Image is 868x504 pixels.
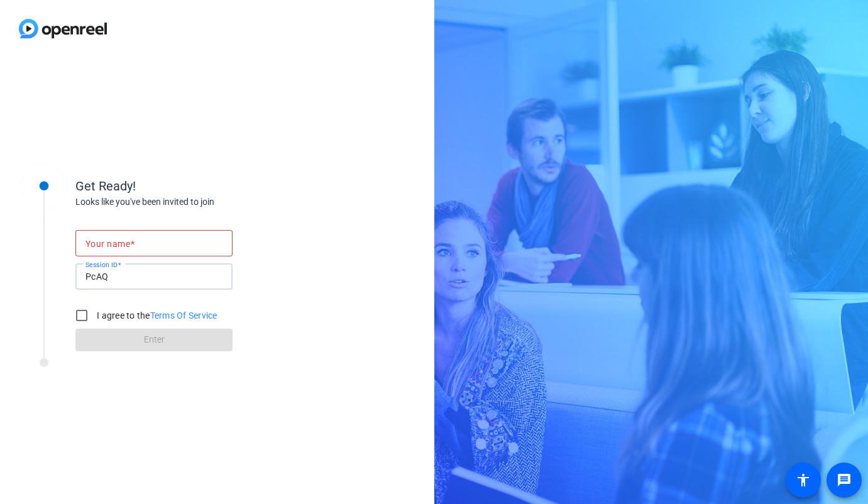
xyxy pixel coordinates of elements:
[75,195,327,209] div: Looks like you've been invited to join
[85,239,130,249] mat-label: Your name
[94,309,217,322] label: I agree to the
[837,473,852,488] mat-icon: message
[85,261,118,268] mat-label: Session ID
[150,310,217,320] a: Terms Of Service
[796,473,811,488] mat-icon: accessibility
[75,177,327,195] div: Get Ready!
